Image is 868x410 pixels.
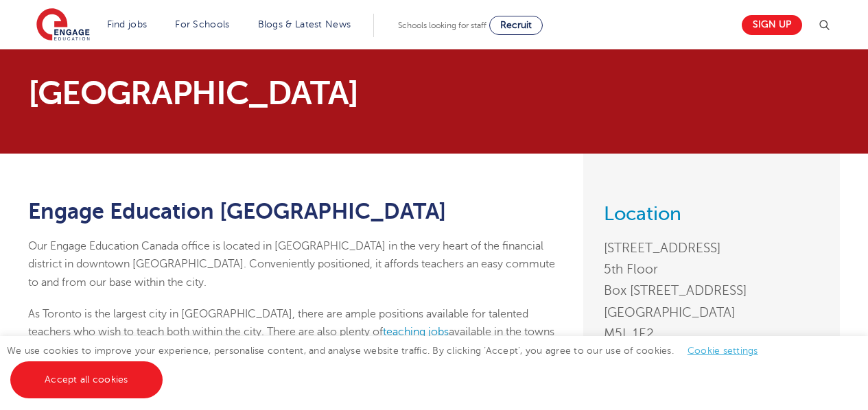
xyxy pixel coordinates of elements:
a: Find jobs [107,19,148,29]
h3: Location [604,204,819,224]
a: Cookie settings [688,346,758,356]
a: Accept all cookies [10,361,163,398]
address: [STREET_ADDRESS] 5th Floor Box [STREET_ADDRESS] [GEOGRAPHIC_DATA] M5L 1E2 [604,237,819,344]
a: Blogs & Latest News [258,19,351,29]
a: teaching jobs [383,326,449,338]
span: We use cookies to improve your experience, personalise content, and analyse website traffic. By c... [7,346,772,385]
p: [GEOGRAPHIC_DATA] [28,77,563,110]
a: Recruit [489,16,543,35]
a: For Schools [175,19,229,29]
img: Engage Education [36,8,90,43]
h1: Engage Education [GEOGRAPHIC_DATA] [28,200,563,224]
p: As Toronto is the largest city in [GEOGRAPHIC_DATA], there are ample positions available for tale... [28,305,563,359]
a: Sign up [742,15,802,35]
span: Recruit [500,20,532,30]
p: Our Engage Education Canada office is located in [GEOGRAPHIC_DATA] in the very heart of the finan... [28,237,563,291]
span: Schools looking for staff [398,21,486,30]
